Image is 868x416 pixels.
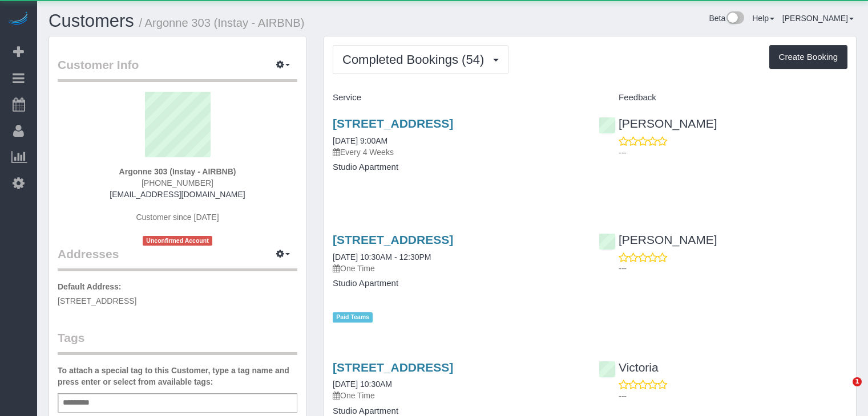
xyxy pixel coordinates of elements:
span: Completed Bookings (54) [342,52,490,67]
p: Every 4 Weeks [333,146,582,158]
h4: Studio Apartment [333,162,582,172]
a: [PERSON_NAME] [599,233,717,246]
a: Victoria [599,361,659,374]
a: [EMAIL_ADDRESS][DOMAIN_NAME] [110,190,245,199]
legend: Tags [58,329,297,355]
a: [STREET_ADDRESS] [333,233,453,246]
a: [DATE] 10:30AM [333,380,392,389]
label: To attach a special tag to this Customer, type a tag name and press enter or select from availabl... [58,365,297,388]
span: Customer since [DATE] [136,213,219,222]
button: Create Booking [769,45,847,69]
p: One Time [333,390,582,401]
span: [STREET_ADDRESS] [58,296,136,305]
span: Unconfirmed Account [143,236,212,246]
a: [STREET_ADDRESS] [333,117,453,130]
label: Default Address: [58,281,122,292]
span: Paid Teams [333,312,373,322]
span: [PHONE_NUMBER] [142,178,213,187]
p: --- [619,147,847,158]
a: [PERSON_NAME] [782,14,854,23]
h4: Service [333,93,582,103]
iframe: Intercom live chat [829,377,857,405]
a: Beta [709,14,744,23]
img: Automaid Logo [7,11,30,27]
a: [STREET_ADDRESS] [333,361,453,374]
h4: Studio Apartment [333,279,582,288]
a: [PERSON_NAME] [599,117,717,130]
legend: Customer Info [58,56,297,82]
a: Help [752,14,774,23]
p: One Time [333,263,582,274]
button: Completed Bookings (54) [333,45,508,74]
a: [DATE] 9:00AM [333,136,387,145]
a: [DATE] 10:30AM - 12:30PM [333,252,431,262]
img: New interface [725,11,744,26]
strong: Argonne 303 (Instay - AIRBNB) [119,167,236,176]
a: Customers [49,11,134,31]
span: 1 [853,377,862,386]
p: --- [619,263,847,274]
h4: Studio Apartment [333,406,582,416]
p: --- [619,390,847,402]
small: / Argonne 303 (Instay - AIRBNB) [139,17,305,29]
h4: Feedback [599,93,847,103]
